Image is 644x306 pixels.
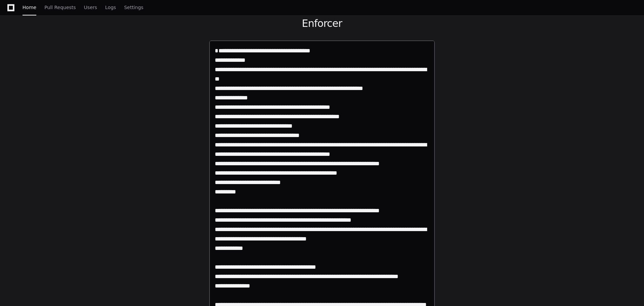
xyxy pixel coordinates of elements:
span: Users [84,5,97,9]
span: Home [23,5,36,9]
span: Settings [124,5,143,9]
h1: Enforcer [209,17,435,30]
span: Logs [105,5,116,9]
span: Pull Requests [44,5,76,9]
